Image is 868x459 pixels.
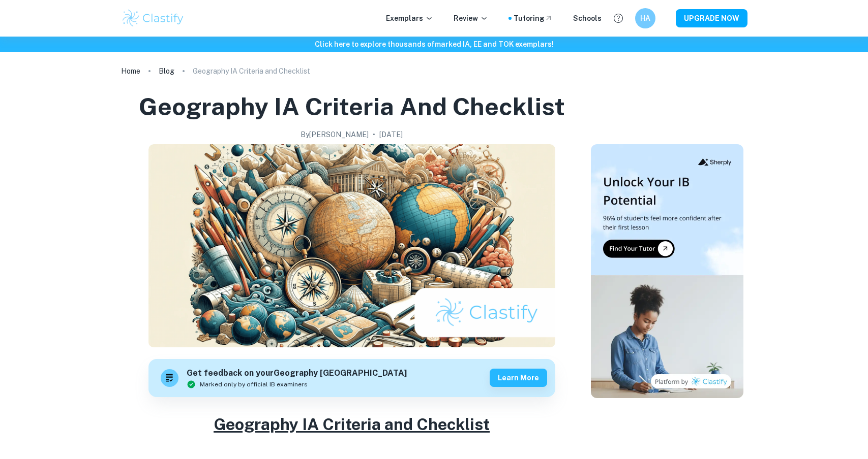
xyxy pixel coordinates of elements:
h1: Geography IA Criteria and Checklist [139,90,565,123]
h6: Click here to explore thousands of marked IA, EE and TOK exemplars ! [2,39,866,50]
p: Geography IA Criteria and Checklist [193,65,310,77]
button: Learn more [490,369,547,387]
button: UPGRADE NOW [676,9,747,27]
button: HA [635,8,655,28]
button: Help and Feedback [610,10,627,27]
img: Thumbnail [591,144,743,398]
p: Exemplars [386,13,433,24]
img: Clastify logo [121,8,186,28]
a: Home [121,64,140,78]
a: Blog [159,64,174,78]
u: Geography IA Criteria and Checklist [214,415,490,434]
h6: HA [639,13,651,24]
p: • [373,129,375,140]
a: Get feedback on yourGeography [GEOGRAPHIC_DATA]Marked only by official IB examinersLearn more [148,359,555,397]
h6: Get feedback on your Geography [GEOGRAPHIC_DATA] [187,367,407,380]
p: Review [454,13,488,24]
a: Tutoring [514,13,553,24]
a: Schools [573,13,602,24]
h2: By [PERSON_NAME] [301,129,369,140]
span: Marked only by official IB examiners [200,380,308,389]
h2: [DATE] [379,129,403,140]
img: Geography IA Criteria and Checklist cover image [148,144,555,347]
